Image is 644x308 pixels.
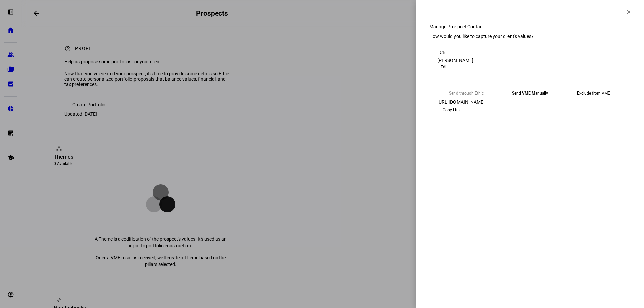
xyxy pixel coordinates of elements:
div: [PERSON_NAME] [437,58,623,63]
div: Manage Prospect Contact [429,24,631,29]
div: How would you like to capture your client's values? [429,34,631,39]
eth-mega-radio-button: Send through Ethic [437,87,496,99]
div: [URL][DOMAIN_NAME] [437,99,623,105]
eth-mega-radio-button: Send VME Manually [501,87,559,99]
button: Edit [437,63,451,71]
span: Copy Link [443,105,461,115]
div: CB [437,47,448,58]
span: Edit [441,63,448,71]
eth-mega-radio-button: Exclude from VME [564,87,623,99]
mat-icon: clear [626,9,632,15]
button: Copy Link [437,105,466,115]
